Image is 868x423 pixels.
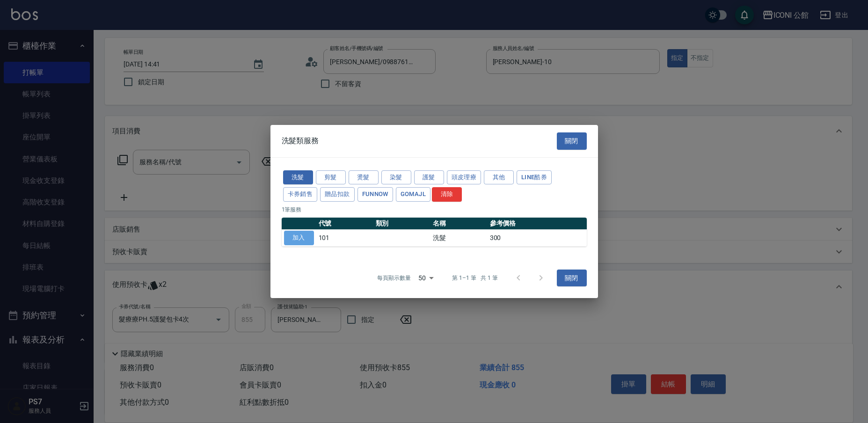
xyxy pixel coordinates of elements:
[316,218,373,230] th: 代號
[415,265,437,291] div: 50
[373,218,430,230] th: 類別
[316,230,373,247] td: 101
[430,230,488,247] td: 洗髮
[320,187,355,202] button: 贈品扣款
[432,187,462,202] button: 清除
[452,274,497,282] p: 第 1–1 筆 共 1 筆
[349,170,379,185] button: 燙髮
[414,170,444,185] button: 護髮
[557,132,587,150] button: 關閉
[484,170,514,185] button: 其他
[430,218,488,230] th: 名稱
[357,187,393,202] button: FUNNOW
[488,218,587,230] th: 參考價格
[282,136,319,146] span: 洗髮類服務
[316,170,346,185] button: 剪髮
[517,170,552,185] button: LINE酷券
[282,205,587,214] p: 1 筆服務
[377,274,411,282] p: 每頁顯示數量
[447,170,481,185] button: 頭皮理療
[557,270,587,287] button: 關閉
[396,187,430,202] button: GOMAJL
[283,187,318,202] button: 卡券銷售
[283,170,313,185] button: 洗髮
[381,170,411,185] button: 染髮
[284,231,314,245] button: 加入
[488,230,587,247] td: 300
